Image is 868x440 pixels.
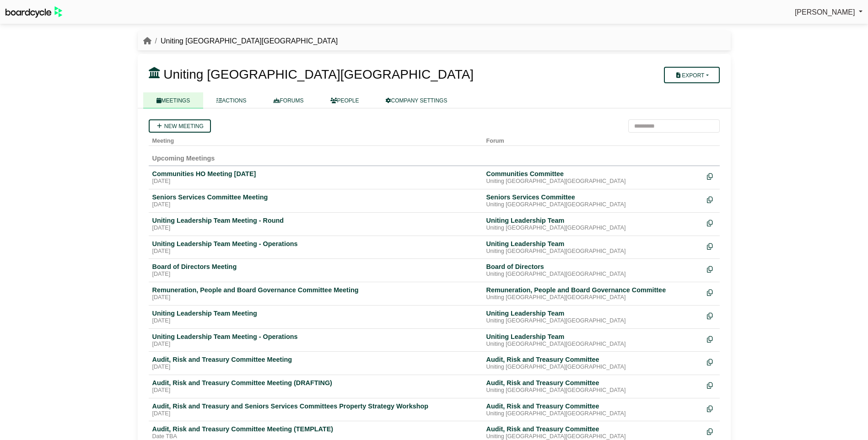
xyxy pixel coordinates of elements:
div: Uniting [GEOGRAPHIC_DATA][GEOGRAPHIC_DATA] [486,178,700,185]
div: Make a copy [707,170,716,182]
div: [DATE] [152,364,479,371]
div: Make a copy [707,402,716,414]
div: Board of Directors [486,263,700,271]
li: Uniting [GEOGRAPHIC_DATA][GEOGRAPHIC_DATA] [151,35,338,47]
div: Uniting Leadership Team [486,240,700,248]
a: Uniting Leadership Team Meeting - Operations [DATE] [152,240,479,255]
div: Uniting [GEOGRAPHIC_DATA][GEOGRAPHIC_DATA] [486,225,700,232]
a: Communities Committee Uniting [GEOGRAPHIC_DATA][GEOGRAPHIC_DATA] [486,170,700,185]
div: Uniting [GEOGRAPHIC_DATA][GEOGRAPHIC_DATA] [486,364,700,371]
a: Uniting Leadership Team Uniting [GEOGRAPHIC_DATA][GEOGRAPHIC_DATA] [486,240,700,255]
img: BoardcycleBlackGreen-aaafeed430059cb809a45853b8cf6d952af9d84e6e89e1f1685b34bfd5cb7d64.svg [5,6,62,18]
a: Board of Directors Meeting [DATE] [152,263,479,278]
div: Communities Committee [486,170,700,178]
div: Uniting [GEOGRAPHIC_DATA][GEOGRAPHIC_DATA] [486,201,700,209]
div: [DATE] [152,341,479,348]
a: New meeting [149,119,211,133]
a: Uniting Leadership Team Meeting - Round [DATE] [152,216,479,232]
div: Uniting Leadership Team Meeting - Round [152,216,479,225]
a: Audit, Risk and Treasury Committee Uniting [GEOGRAPHIC_DATA][GEOGRAPHIC_DATA] [486,402,700,418]
a: Uniting Leadership Team Meeting [DATE] [152,309,479,325]
div: Remuneration, People and Board Governance Committee [486,286,700,294]
a: Seniors Services Committee Meeting [DATE] [152,193,479,209]
div: Audit, Risk and Treasury Committee [486,402,700,410]
div: [DATE] [152,294,479,301]
a: Audit, Risk and Treasury Committee Meeting [DATE] [152,355,479,371]
div: [DATE] [152,387,479,394]
th: Forum [483,133,703,146]
div: Uniting Leadership Team Meeting [152,309,479,317]
div: Uniting Leadership Team Meeting - Operations [152,240,479,248]
div: Uniting [GEOGRAPHIC_DATA][GEOGRAPHIC_DATA] [486,317,700,325]
div: Audit, Risk and Treasury Committee [486,355,700,364]
div: Make a copy [707,216,716,229]
button: Export [664,67,719,83]
nav: breadcrumb [143,35,338,47]
div: Remuneration, People and Board Governance Committee Meeting [152,286,479,294]
a: FORUMS [260,92,317,108]
div: Uniting Leadership Team [486,309,700,317]
div: Uniting Leadership Team [486,216,700,225]
div: Uniting [GEOGRAPHIC_DATA][GEOGRAPHIC_DATA] [486,248,700,255]
div: [DATE] [152,225,479,232]
div: Board of Directors Meeting [152,263,479,271]
div: Uniting [GEOGRAPHIC_DATA][GEOGRAPHIC_DATA] [486,387,700,394]
div: Uniting [GEOGRAPHIC_DATA][GEOGRAPHIC_DATA] [486,271,700,278]
div: Audit, Risk and Treasury Committee Meeting (DRAFTING) [152,379,479,387]
div: [DATE] [152,317,479,325]
a: Board of Directors Uniting [GEOGRAPHIC_DATA][GEOGRAPHIC_DATA] [486,263,700,278]
a: Seniors Services Committee Uniting [GEOGRAPHIC_DATA][GEOGRAPHIC_DATA] [486,193,700,209]
div: [DATE] [152,178,479,185]
a: Uniting Leadership Team Uniting [GEOGRAPHIC_DATA][GEOGRAPHIC_DATA] [486,216,700,232]
div: Uniting Leadership Team [486,333,700,341]
span: Uniting [GEOGRAPHIC_DATA][GEOGRAPHIC_DATA] [163,67,474,81]
a: PEOPLE [317,92,372,108]
div: [DATE] [152,410,479,418]
div: Audit, Risk and Treasury Committee [486,425,700,433]
a: Remuneration, People and Board Governance Committee Meeting [DATE] [152,286,479,301]
span: Upcoming Meetings [152,155,215,162]
div: Audit, Risk and Treasury Committee Meeting (TEMPLATE) [152,425,479,433]
div: Audit, Risk and Treasury Committee Meeting [152,355,479,364]
div: Make a copy [707,286,716,298]
div: Make a copy [707,240,716,252]
a: Audit, Risk and Treasury Committee Meeting (DRAFTING) [DATE] [152,379,479,394]
a: Audit, Risk and Treasury Committee Uniting [GEOGRAPHIC_DATA][GEOGRAPHIC_DATA] [486,355,700,371]
div: Make a copy [707,193,716,205]
div: Uniting Leadership Team Meeting - Operations [152,333,479,341]
div: Seniors Services Committee Meeting [152,193,479,201]
div: Uniting [GEOGRAPHIC_DATA][GEOGRAPHIC_DATA] [486,341,700,348]
a: [PERSON_NAME] [795,6,863,18]
a: Uniting Leadership Team Uniting [GEOGRAPHIC_DATA][GEOGRAPHIC_DATA] [486,333,700,348]
th: Meeting [149,133,483,146]
span: [PERSON_NAME] [795,8,855,16]
div: Make a copy [707,425,716,437]
div: Uniting [GEOGRAPHIC_DATA][GEOGRAPHIC_DATA] [486,410,700,418]
div: Communities HO Meeting [DATE] [152,170,479,178]
div: Uniting [GEOGRAPHIC_DATA][GEOGRAPHIC_DATA] [486,294,700,301]
a: Remuneration, People and Board Governance Committee Uniting [GEOGRAPHIC_DATA][GEOGRAPHIC_DATA] [486,286,700,301]
div: [DATE] [152,248,479,255]
div: Seniors Services Committee [486,193,700,201]
div: Make a copy [707,309,716,322]
div: Audit, Risk and Treasury Committee [486,379,700,387]
div: Make a copy [707,379,716,391]
a: Uniting Leadership Team Meeting - Operations [DATE] [152,333,479,348]
div: Make a copy [707,263,716,275]
a: COMPANY SETTINGS [372,92,461,108]
a: Audit, Risk and Treasury Committee Uniting [GEOGRAPHIC_DATA][GEOGRAPHIC_DATA] [486,379,700,394]
a: Communities HO Meeting [DATE] [DATE] [152,170,479,185]
div: Audit, Risk and Treasury and Seniors Services Committees Property Strategy Workshop [152,402,479,410]
div: [DATE] [152,201,479,209]
div: Make a copy [707,355,716,368]
a: Audit, Risk and Treasury and Seniors Services Committees Property Strategy Workshop [DATE] [152,402,479,418]
a: Uniting Leadership Team Uniting [GEOGRAPHIC_DATA][GEOGRAPHIC_DATA] [486,309,700,325]
div: Make a copy [707,333,716,345]
div: [DATE] [152,271,479,278]
a: MEETINGS [143,92,204,108]
a: ACTIONS [203,92,259,108]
